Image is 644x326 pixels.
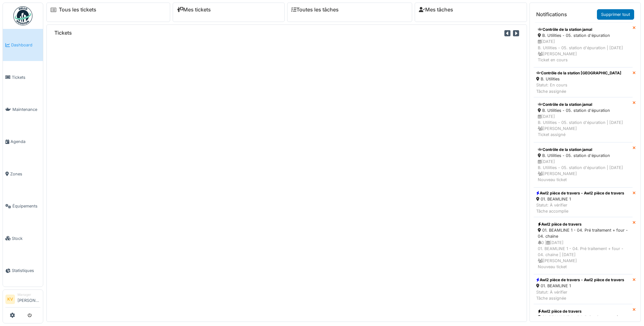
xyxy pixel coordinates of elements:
[54,30,72,36] h6: Tickets
[12,106,40,112] span: Maintenance
[3,29,43,61] a: Dashboard
[597,9,634,20] a: Supprimer tout
[538,227,628,239] div: 01. BEAMLINE 1 - 04. Pré traitement + four - 04. chaine
[5,292,40,308] a: KV Manager[PERSON_NAME]
[538,153,628,159] div: B. Utilities - 05. station d'épuration
[12,268,40,274] span: Statistiques
[534,22,633,67] a: Contrôle de la station jamal B. Utilities - 05. station d'épuration [DATE]B. Utilities - 05. stat...
[13,6,32,25] img: Badge_color-CXgf-gQk.svg
[3,61,43,93] a: Tickets
[536,283,624,289] div: 01. BEAMLINE 1
[538,32,628,38] div: B. Utilities - 05. station d'épuration
[3,158,43,190] a: Zones
[10,139,40,145] span: Agenda
[12,203,40,209] span: Équipements
[11,42,40,48] span: Dashboard
[3,255,43,287] a: Statistiques
[3,93,43,126] a: Maintenance
[534,142,633,187] a: Contrôle de la station jamal B. Utilities - 05. station d'épuration [DATE]B. Utilities - 05. stat...
[17,292,40,306] li: [PERSON_NAME]
[538,309,628,314] div: Awl2 pièce de travers
[536,70,621,76] div: Contrôle de la station [GEOGRAPHIC_DATA]
[291,7,339,13] a: Toutes les tâches
[419,7,453,13] a: Mes tâches
[536,196,624,202] div: 01. BEAMLINE 1
[534,67,633,97] a: Contrôle de la station [GEOGRAPHIC_DATA] B. Utilities Statut: En coursTâche assignée
[3,126,43,158] a: Agenda
[538,113,628,138] div: [DATE] B. Utilities - 05. station d'épuration | [DATE] [PERSON_NAME] Ticket assigné
[536,190,624,196] div: Awl2 pièce de travers - Awl2 pièce de travers
[536,202,624,214] div: Statut: À vérifier Tâche accomplie
[12,235,40,241] span: Stock
[534,274,633,304] a: Awl2 pièce de travers - Awl2 pièce de travers 01. BEAMLINE 1 Statut: À vérifierTâche assignée
[536,289,624,301] div: Statut: À vérifier Tâche assignée
[538,147,628,153] div: Contrôle de la station jamal
[3,190,43,222] a: Équipements
[538,107,628,113] div: B. Utilities - 05. station d'épuration
[177,7,211,13] a: Mes tickets
[538,102,628,107] div: Contrôle de la station jamal
[534,217,633,274] a: Awl2 pièce de travers 01. BEAMLINE 1 - 04. Pré traitement + four - 04. chaine 0 |[DATE]01. BEAMLI...
[5,295,15,304] li: KV
[12,74,40,80] span: Tickets
[3,222,43,254] a: Stock
[538,240,628,270] div: 0 | [DATE] 01. BEAMLINE 1 - 04. Pré traitement + four - 04. chaine | [DATE] [PERSON_NAME] Nouveau...
[538,27,628,32] div: Contrôle de la station jamal
[17,292,40,297] div: Manager
[59,7,96,13] a: Tous les tickets
[534,97,633,142] a: Contrôle de la station jamal B. Utilities - 05. station d'épuration [DATE]B. Utilities - 05. stat...
[536,11,567,17] h6: Notifications
[536,76,621,82] div: B. Utilities
[10,171,40,177] span: Zones
[538,221,628,227] div: Awl2 pièce de travers
[538,38,628,63] div: [DATE] B. Utilities - 05. station d'épuration | [DATE] [PERSON_NAME] Ticket en cours
[534,187,633,217] a: Awl2 pièce de travers - Awl2 pièce de travers 01. BEAMLINE 1 Statut: À vérifierTâche accomplie
[536,82,621,94] div: Statut: En cours Tâche assignée
[538,159,628,183] div: [DATE] B. Utilities - 05. station d'épuration | [DATE] [PERSON_NAME] Nouveau ticket
[536,277,624,283] div: Awl2 pièce de travers - Awl2 pièce de travers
